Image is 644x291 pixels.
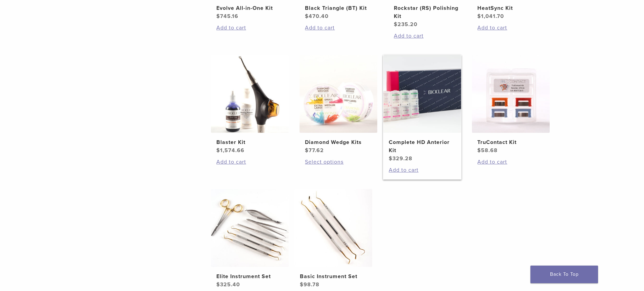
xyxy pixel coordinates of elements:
[300,272,367,280] h2: Basic Instrument Set
[305,13,309,20] span: $
[216,138,283,146] h2: Blaster Kit
[394,21,398,28] span: $
[472,55,550,133] img: TruContact Kit
[216,272,283,280] h2: Elite Instrument Set
[305,138,372,146] h2: Diamond Wedge Kits
[394,21,418,28] bdi: 235.20
[216,158,283,166] a: Add to cart: “Blaster Kit”
[305,24,372,32] a: Add to cart: “Black Triangle (BT) Kit”
[299,55,378,154] a: Diamond Wedge KitsDiamond Wedge Kits $77.62
[300,281,304,288] span: $
[211,189,289,267] img: Elite Instrument Set
[305,4,372,12] h2: Black Triangle (BT) Kit
[477,147,498,154] bdi: 58.68
[477,138,544,146] h2: TruContact Kit
[383,55,462,163] a: Complete HD Anterior KitComplete HD Anterior Kit $329.28
[389,166,456,174] a: Add to cart: “Complete HD Anterior Kit”
[530,266,598,283] a: Back To Top
[477,4,544,12] h2: HeatSync Kit
[216,147,244,154] bdi: 1,574.66
[389,155,412,162] bdi: 329.28
[216,13,220,20] span: $
[305,147,324,154] bdi: 77.62
[216,281,220,288] span: $
[294,189,372,267] img: Basic Instrument Set
[216,4,283,12] h2: Evolve All-in-One Kit
[477,13,504,20] bdi: 1,041.70
[216,13,238,20] bdi: 745.16
[305,13,329,20] bdi: 470.40
[477,147,481,154] span: $
[216,24,283,32] a: Add to cart: “Evolve All-in-One Kit”
[294,189,373,289] a: Basic Instrument SetBasic Instrument Set $98.78
[472,55,550,154] a: TruContact KitTruContact Kit $58.68
[389,138,456,154] h2: Complete HD Anterior Kit
[216,147,220,154] span: $
[216,281,240,288] bdi: 325.40
[394,4,461,20] h2: Rockstar (RS) Polishing Kit
[305,147,309,154] span: $
[305,158,372,166] a: Select options for “Diamond Wedge Kits”
[211,189,289,289] a: Elite Instrument SetElite Instrument Set $325.40
[211,55,289,133] img: Blaster Kit
[300,281,319,288] bdi: 98.78
[383,55,461,133] img: Complete HD Anterior Kit
[477,158,544,166] a: Add to cart: “TruContact Kit”
[300,55,377,133] img: Diamond Wedge Kits
[211,55,289,154] a: Blaster KitBlaster Kit $1,574.66
[477,24,544,32] a: Add to cart: “HeatSync Kit”
[477,13,481,20] span: $
[394,32,461,40] a: Add to cart: “Rockstar (RS) Polishing Kit”
[389,155,392,162] span: $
